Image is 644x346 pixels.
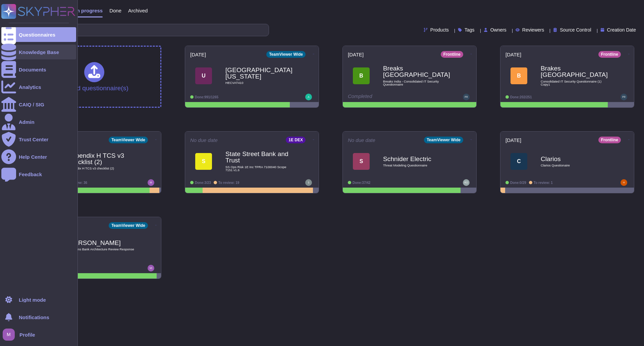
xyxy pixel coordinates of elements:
[128,8,148,13] span: Archived
[510,181,526,185] span: Done: 0/29
[541,156,608,162] b: Clarios
[383,164,450,167] span: Threat Modeling Questionnaire
[68,248,135,254] span: Simmons Bank Architecture Review Response Form
[505,52,521,57] span: [DATE]
[68,167,135,170] span: Appendix H TCS v3 checklist (2)
[348,94,430,100] div: Completed
[621,179,627,186] img: user
[225,81,292,85] span: HECVAT410
[286,137,306,143] div: 1E DEX
[353,181,370,185] span: Done: 37/42
[19,172,42,177] div: Feedback
[190,138,218,143] span: No due date
[109,222,148,229] div: TeamViewer Wide
[60,62,128,91] div: Upload questionnaire(s)
[463,179,470,186] img: user
[195,153,212,170] div: S
[463,94,470,100] img: user
[560,28,591,32] span: Source Control
[225,151,292,163] b: State Street Bank and Trust
[1,97,76,112] a: CAIQ / SIG
[1,167,76,182] a: Feedback
[1,27,76,42] a: Questionnaires
[353,67,370,84] div: B
[19,137,48,142] div: Trust Center
[1,149,76,164] a: Help Center
[621,94,627,100] img: user
[190,52,206,57] span: [DATE]
[1,327,19,342] button: user
[424,137,463,143] div: TeamViewer Wide
[19,332,35,337] span: Profile
[505,138,521,143] span: [DATE]
[68,152,135,165] b: Appendix H TCS v3 checklist (2)
[109,137,148,143] div: TeamViewer Wide
[383,156,450,162] b: Schnider Electric
[266,51,306,58] div: TeamViewer Wide
[3,329,15,341] img: user
[510,95,532,99] span: Done: 202/251
[541,65,608,78] b: Brakes [GEOGRAPHIC_DATA]
[305,94,312,100] img: user
[1,62,76,77] a: Documents
[541,164,608,167] span: Clarios Questionaire
[541,80,608,86] span: Consolidated IT Security Questionnaire (1) Copy1
[383,65,450,78] b: Breaks [GEOGRAPHIC_DATA]
[1,132,76,147] a: Trust Center
[383,80,450,86] span: Breaks India - Consolidated IT Security Questionnaire
[598,137,621,143] div: Frontline
[148,265,154,271] img: user
[19,32,55,37] div: Questionnaires
[75,8,103,13] span: In progress
[19,85,41,90] div: Analytics
[225,165,292,172] span: SS Ops Risk 1E Inc TPRA 7100040 Scope 7151 v1.6
[148,179,154,186] img: user
[1,45,76,59] a: Knowledge Base
[68,240,135,246] b: [PERSON_NAME]
[225,67,292,80] b: [GEOGRAPHIC_DATA][US_STATE]
[598,51,621,58] div: Frontline
[26,24,269,36] input: Search by keywords
[19,50,59,55] div: Knowledge Base
[511,67,527,84] div: B
[490,28,506,32] span: Owners
[195,181,211,185] span: Done: 3/23
[195,67,212,84] div: U
[441,51,463,58] div: Frontline
[511,153,527,170] div: C
[522,28,544,32] span: Reviewers
[19,102,44,107] div: CAIQ / SIG
[19,297,46,302] div: Light mode
[1,80,76,94] a: Analytics
[1,114,76,129] a: Admin
[218,181,239,185] span: To review: 19
[465,28,475,32] span: Tags
[607,28,636,32] span: Creation Date
[534,181,553,185] span: To review: 1
[19,315,49,320] span: Notifications
[348,52,364,57] span: [DATE]
[19,154,47,159] div: Help Center
[348,138,375,143] span: No due date
[19,67,46,72] div: Documents
[19,119,35,125] div: Admin
[109,8,121,13] span: Done
[305,179,312,186] img: user
[195,95,218,99] span: Done: 991/1265
[353,153,370,170] div: S
[430,28,449,32] span: Products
